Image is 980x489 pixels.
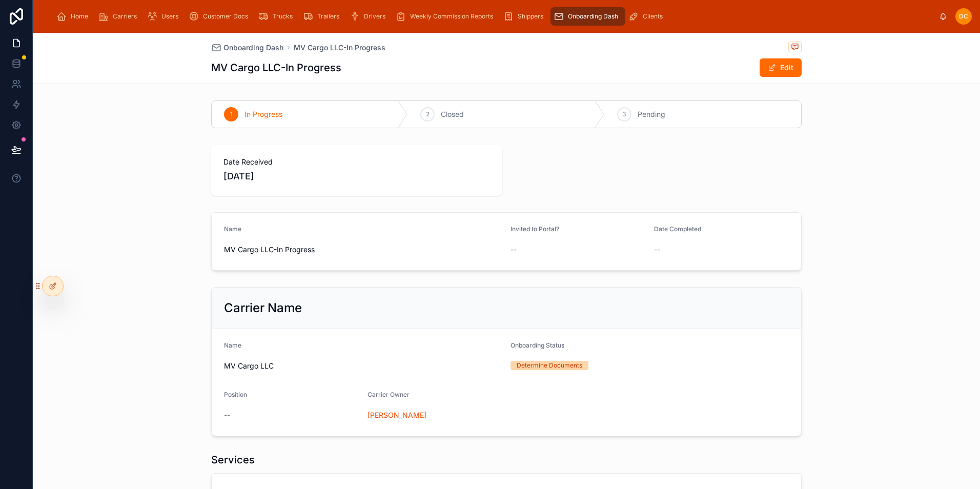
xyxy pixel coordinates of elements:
[622,110,626,118] span: 3
[230,110,233,118] span: 1
[224,361,502,371] span: MV Cargo LLC
[49,5,939,28] div: scrollable content
[364,12,385,21] span: Drivers
[367,391,410,398] span: Carrier Owner
[294,43,385,53] a: MV Cargo LLC-In Progress
[625,7,670,26] a: Clients
[511,341,564,349] span: Onboarding Status
[317,12,339,21] span: Trailers
[550,7,625,26] a: Onboarding Dash
[95,7,144,26] a: Carriers
[224,225,241,233] span: Name
[426,110,430,118] span: 2
[211,453,255,467] h1: Services
[517,361,582,370] div: Determine Documents
[511,225,559,233] span: Invited to Portal?
[393,7,500,26] a: Weekly Commission Reports
[511,244,517,255] span: --
[53,7,95,26] a: Home
[211,60,341,75] h1: MV Cargo LLC-In Progress
[203,12,248,21] span: Customer Docs
[638,109,665,119] span: Pending
[654,244,660,255] span: --
[654,225,701,233] span: Date Completed
[500,7,550,26] a: Shippers
[441,109,464,119] span: Closed
[367,410,426,420] a: [PERSON_NAME]
[71,12,88,21] span: Home
[255,7,300,26] a: Trucks
[410,12,493,21] span: Weekly Commission Reports
[144,7,186,26] a: Users
[224,341,241,349] span: Name
[273,12,293,21] span: Trucks
[223,169,490,184] span: [DATE]
[223,157,490,167] span: Date Received
[244,109,282,119] span: In Progress
[300,7,346,26] a: Trailers
[224,300,302,316] h2: Carrier Name
[211,43,283,53] a: Onboarding Dash
[224,244,502,255] span: MV Cargo LLC-In Progress
[959,12,968,21] span: DC
[224,391,247,398] span: Position
[346,7,393,26] a: Drivers
[186,7,255,26] a: Customer Docs
[760,58,802,77] button: Edit
[568,12,618,21] span: Onboarding Dash
[161,12,178,21] span: Users
[113,12,137,21] span: Carriers
[643,12,663,21] span: Clients
[224,410,230,420] span: --
[518,12,543,21] span: Shippers
[223,43,283,53] span: Onboarding Dash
